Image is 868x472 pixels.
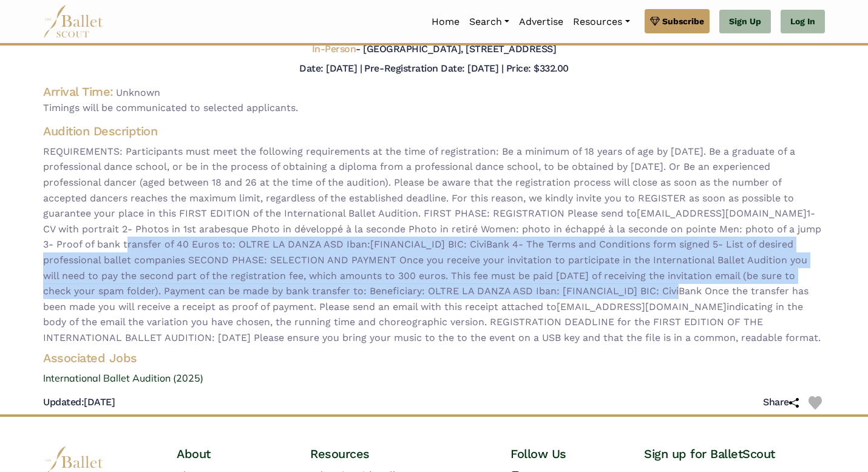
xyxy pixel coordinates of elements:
[510,446,625,462] h4: Follow Us
[116,87,160,98] span: Unknown
[299,62,362,74] h5: Date: [DATE] |
[310,446,491,462] h4: Resources
[43,396,84,408] span: Updated:
[33,350,835,366] h4: Associated Jobs
[177,446,291,462] h4: About
[645,9,710,33] a: Subscribe
[644,446,825,462] h4: Sign up for BalletScout
[719,10,771,34] a: Sign Up
[763,396,799,409] h5: Share
[514,9,568,35] a: Advertise
[33,371,835,386] a: International Ballet Audition (2025)
[43,396,115,409] h5: [DATE]
[312,43,356,55] span: In-Person
[43,144,825,346] span: REQUIREMENTS: Participants must meet the following requirements at the time of registration: Be a...
[662,15,704,28] span: Subscribe
[506,62,569,74] h5: Price: $332.00
[43,100,825,116] span: Timings will be communicated to selected applicants.
[43,123,825,139] h4: Audition Description
[464,9,514,35] a: Search
[568,9,634,35] a: Resources
[650,15,660,28] img: gem.svg
[312,43,557,56] h5: - [GEOGRAPHIC_DATA], [STREET_ADDRESS]
[43,84,114,99] h4: Arrival Time:
[781,10,825,34] a: Log In
[427,9,464,35] a: Home
[364,62,503,74] h5: Pre-Registration Date: [DATE] |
